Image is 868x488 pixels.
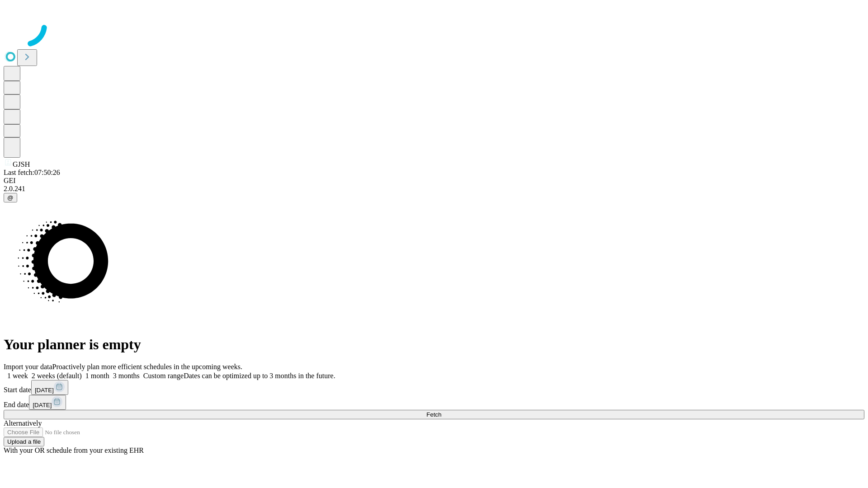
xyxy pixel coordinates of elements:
[4,395,864,410] div: End date
[7,372,28,380] span: 1 week
[4,410,864,419] button: Fetch
[113,372,140,380] span: 3 months
[4,336,864,353] h1: Your planner is empty
[4,185,864,193] div: 2.0.241
[426,411,441,418] span: Fetch
[32,372,82,380] span: 2 weeks (default)
[33,402,52,408] span: [DATE]
[52,363,242,371] span: Proactively plan more efficient schedules in the upcoming weeks.
[143,372,184,380] span: Custom range
[4,446,144,454] span: With your OR schedule from your existing EHR
[4,193,17,202] button: @
[13,160,30,168] span: GJSH
[4,177,864,185] div: GEI
[4,419,42,427] span: Alternatively
[35,387,54,394] span: [DATE]
[4,380,864,395] div: Start date
[4,169,60,176] span: Last fetch: 07:50:26
[29,395,66,410] button: [DATE]
[184,372,335,380] span: Dates can be optimized up to 3 months in the future.
[4,437,44,446] button: Upload a file
[7,194,14,201] span: @
[31,380,68,395] button: [DATE]
[85,372,109,380] span: 1 month
[4,363,52,371] span: Import your data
